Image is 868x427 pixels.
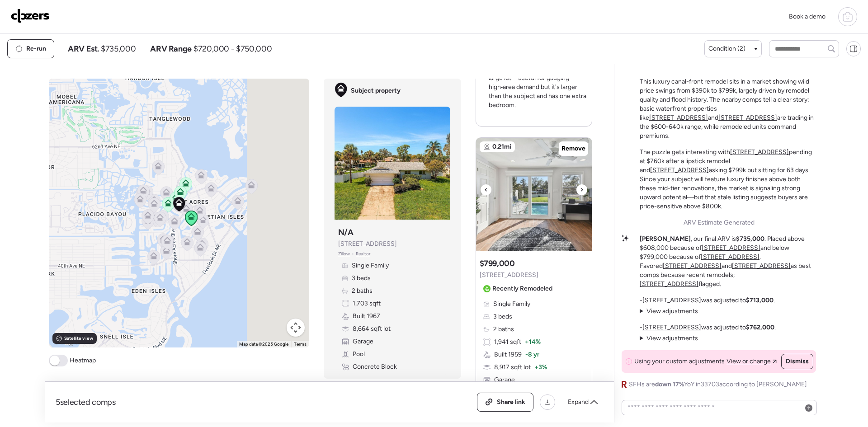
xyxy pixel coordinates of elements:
[51,336,81,347] img: Google
[726,357,771,366] span: View or change
[11,9,50,23] img: Logo
[642,324,701,331] a: [STREET_ADDRESS]
[494,338,521,347] span: 1,941 sqft
[353,312,380,321] span: Built 1967
[70,356,96,365] span: Heatmap
[786,357,809,366] span: Dismiss
[480,258,515,269] h3: $799,000
[534,363,547,372] span: + 3%
[640,296,775,305] p: - was adjusted to .
[64,335,93,342] span: Satellite view
[746,296,774,304] strong: $713,000
[640,334,698,343] summary: View adjustments
[352,261,389,270] span: Single Family
[239,342,288,347] span: Map data ©2025 Google
[640,280,698,288] a: [STREET_ADDRESS]
[655,380,684,388] span: down 17%
[480,271,538,280] span: [STREET_ADDRESS]
[494,350,522,359] span: Built 1959
[525,350,539,359] span: -8 yr
[353,299,381,308] span: 1,703 sqft
[356,250,370,258] span: Realtor
[732,262,791,270] a: [STREET_ADDRESS]
[353,362,397,371] span: Concrete Block
[634,357,725,366] span: Using your custom adjustments
[649,114,708,122] a: [STREET_ADDRESS]
[193,43,272,54] span: $720,000 - $750,000
[493,325,514,334] span: 2 baths
[353,350,365,359] span: Pool
[708,44,745,53] span: Condition (2)
[718,114,777,122] a: [STREET_ADDRESS]
[353,337,373,346] span: Garage
[68,43,99,54] span: ARV Est.
[497,398,525,407] span: Share link
[789,13,826,20] span: Book a demo
[561,144,585,153] span: Remove
[684,218,755,227] span: ARV Estimate Generated
[338,250,350,258] span: Zillow
[352,286,373,296] span: 2 baths
[101,43,136,54] span: $735,000
[492,142,511,151] span: 0.21mi
[640,148,816,211] p: The puzzle gets interesting with pending at $760k after a lipstick remodel and asking $799k but s...
[650,166,709,174] a: [STREET_ADDRESS]
[26,44,46,53] span: Re-run
[352,250,354,258] span: •
[646,307,698,315] span: View adjustments
[640,77,816,141] p: This luxury canal-front remodel sits in a market showing wild price swings from $390k to $799k, l...
[646,334,698,342] span: View adjustments
[494,375,515,385] span: Garage
[150,43,192,54] span: ARV Range
[642,296,701,304] a: [STREET_ADDRESS]
[493,312,512,321] span: 3 beds
[287,319,305,337] button: Map camera controls
[294,342,307,347] a: Terms (opens in new tab)
[701,253,759,261] a: [STREET_ADDRESS]
[663,262,722,270] a: [STREET_ADDRESS]
[338,227,354,238] h3: N/A
[353,324,391,333] span: 8,664 sqft lot
[492,284,552,293] span: Recently Remodeled
[736,235,764,243] strong: $735,000
[702,244,760,252] a: [STREET_ADDRESS]
[640,323,776,332] p: - was adjusted to .
[568,398,589,407] span: Expand
[351,86,401,95] span: Subject property
[525,338,541,347] span: + 14%
[338,239,397,249] span: [STREET_ADDRESS]
[640,307,698,316] summary: View adjustments
[746,324,774,331] strong: $762,000
[352,274,371,283] span: 3 beds
[51,336,81,347] a: Open this area in Google Maps (opens a new window)
[56,397,116,408] span: 5 selected comps
[726,357,777,366] a: View or change
[640,235,691,243] strong: [PERSON_NAME]
[640,235,816,289] p: , our final ARV is . Placed above $608,000 because of and below $799,000 because of . Favored and...
[494,363,531,372] span: 8,917 sqft lot
[629,380,807,389] span: SFHs are YoY in 33703 according to [PERSON_NAME]
[493,300,530,309] span: Single Family
[730,148,789,156] a: [STREET_ADDRESS]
